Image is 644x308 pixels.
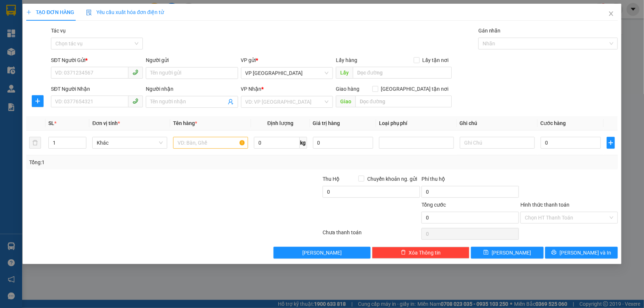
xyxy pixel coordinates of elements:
[601,4,621,24] button: Close
[545,247,618,259] button: printer[PERSON_NAME] và In
[69,18,309,27] li: Cổ Đạm, xã [GEOGRAPHIC_DATA], [GEOGRAPHIC_DATA]
[245,68,328,79] span: VP Xuân Giang
[376,116,457,131] th: Loại phụ phí
[26,9,74,15] span: TẠO ĐƠN HÀNG
[86,9,164,15] span: Yêu cầu xuất hóa đơn điện tử
[492,249,531,257] span: [PERSON_NAME]
[401,250,406,256] span: delete
[355,96,452,107] input: Dọc đường
[420,56,452,64] span: Lấy tận nơi
[364,175,420,183] span: Chuyển khoản ng. gửi
[29,137,41,149] button: delete
[552,250,557,256] span: printer
[336,57,357,63] span: Lấy hàng
[69,27,309,37] li: Hotline: 1900252555
[241,86,262,92] span: VP Nhận
[520,202,569,208] label: Hình thức thanh toán
[273,247,371,259] button: [PERSON_NAME]
[32,98,44,104] span: plus
[228,99,234,105] span: user-add
[146,56,238,64] div: Người gửi
[372,247,469,259] button: deleteXóa Thông tin
[51,56,143,64] div: SĐT Người Gửi
[313,120,340,126] span: Giá trị hàng
[267,120,293,126] span: Định lượng
[51,28,66,34] label: Tác vụ
[478,28,501,34] label: Gán nhãn
[336,96,355,107] span: Giao
[97,137,163,148] span: Khác
[607,140,614,146] span: plus
[421,175,519,186] div: Phí thu hộ
[460,137,535,149] input: Ghi Chú
[302,249,342,257] span: [PERSON_NAME]
[173,137,248,149] input: VD: Bàn, Ghế
[471,247,544,259] button: save[PERSON_NAME]
[86,10,92,15] img: icon
[322,228,421,241] div: Chưa thanh toán
[51,85,143,93] div: SĐT Người Nhận
[541,120,566,126] span: Cước hàng
[457,116,538,131] th: Ghi chú
[560,249,612,257] span: [PERSON_NAME] và In
[26,10,31,15] span: plus
[146,85,238,93] div: Người nhận
[409,249,441,257] span: Xóa Thông tin
[9,53,110,78] b: GỬI : VP [GEOGRAPHIC_DATA]
[132,69,138,75] span: phone
[323,176,340,182] span: Thu Hộ
[608,11,614,17] span: close
[300,137,307,149] span: kg
[336,67,353,79] span: Lấy
[483,250,489,256] span: save
[241,56,333,64] div: VP gửi
[32,95,44,107] button: plus
[132,98,138,104] span: phone
[29,158,249,166] div: Tổng: 1
[378,85,452,93] span: [GEOGRAPHIC_DATA] tận nơi
[607,137,615,149] button: plus
[48,120,54,126] span: SL
[173,120,197,126] span: Tên hàng
[92,120,120,126] span: Đơn vị tính
[9,9,46,46] img: logo.jpg
[421,202,446,208] span: Tổng cước
[336,86,359,92] span: Giao hàng
[313,137,373,149] input: 0
[353,67,452,79] input: Dọc đường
